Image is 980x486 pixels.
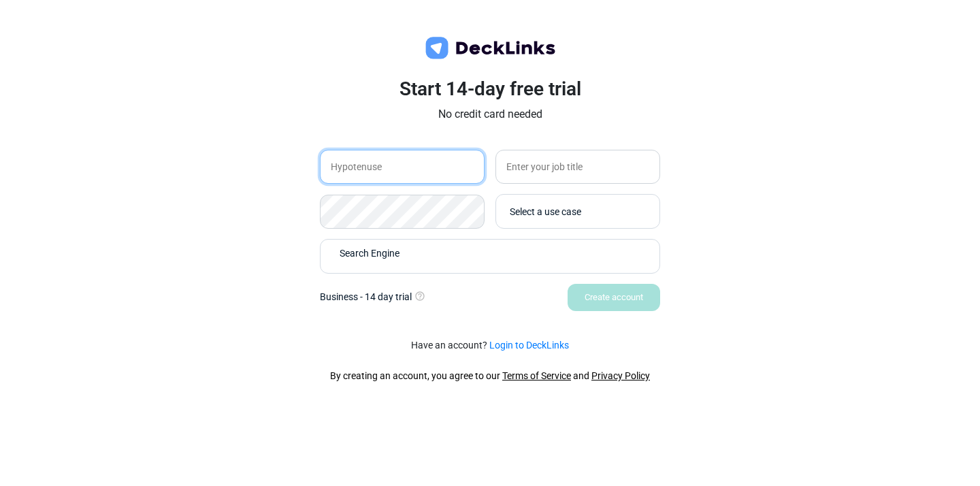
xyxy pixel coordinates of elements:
[510,204,653,218] div: Select a use case
[320,106,660,123] p: No credit card needed
[320,78,660,101] h3: Start 14-day free trial
[489,340,569,351] a: Login to DeckLinks
[495,150,660,184] input: Enter your job title
[320,150,485,184] input: Enter your company name
[330,369,650,383] div: By creating an account, you agree to our and
[591,370,650,381] a: Privacy Policy
[502,370,571,381] a: Terms of Service
[411,338,569,353] small: Have an account?
[422,35,558,62] img: deck-links-logo.c572c7424dfa0d40c150da8c35de9cd0.svg
[340,246,399,260] span: Search Engine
